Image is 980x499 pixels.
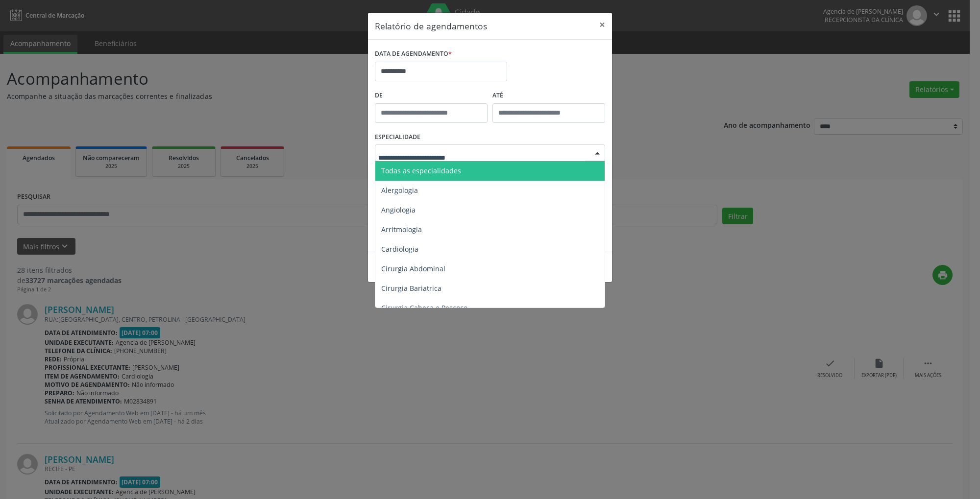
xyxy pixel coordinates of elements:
label: De [375,88,488,103]
span: Cirurgia Cabeça e Pescoço [381,303,467,312]
span: Arritmologia [381,225,422,234]
span: Cirurgia Bariatrica [381,284,441,293]
span: Cirurgia Abdominal [381,264,445,273]
span: Alergologia [381,186,418,195]
label: DATA DE AGENDAMENTO [375,47,452,62]
button: Close [592,13,612,37]
h5: Relatório de agendamentos [375,20,487,32]
label: ESPECIALIDADE [375,130,420,145]
label: ATÉ [492,88,605,103]
span: Cardiologia [381,244,418,254]
span: Angiologia [381,205,416,214]
span: Todas as especialidades [381,166,461,175]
